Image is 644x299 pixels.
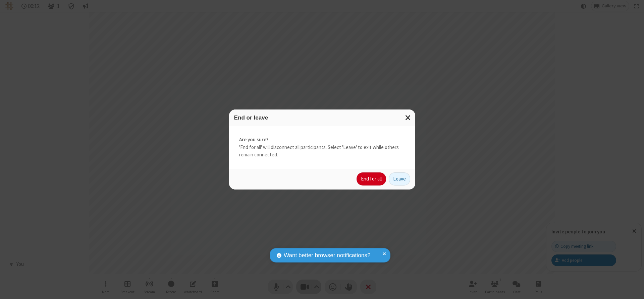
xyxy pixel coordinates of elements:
button: End for all [357,172,386,186]
button: Close modal [401,109,415,126]
button: Leave [389,172,410,186]
span: Want better browser notifications? [284,251,370,260]
strong: Are you sure? [239,136,405,144]
h3: End or leave [234,115,410,121]
div: 'End for all' will disconnect all participants. Select 'Leave' to exit while others remain connec... [229,126,415,169]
